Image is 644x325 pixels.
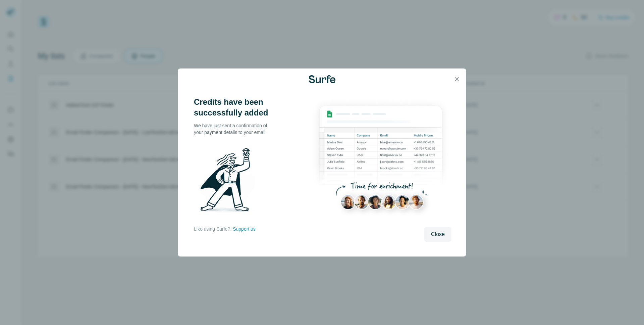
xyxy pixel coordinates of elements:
p: Like using Surfe? [194,226,230,232]
button: Close [424,227,451,242]
p: We have just sent a confirmation of your payment details to your email. [194,122,274,136]
h3: Credits have been successfully added [194,97,274,118]
img: Surfe Logo [309,75,335,83]
button: Support us [233,226,256,232]
img: Surfe Illustration - Man holding diamond [194,144,264,219]
img: Enrichment Hub - Sheet Preview [310,97,451,223]
span: Close [431,230,445,238]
